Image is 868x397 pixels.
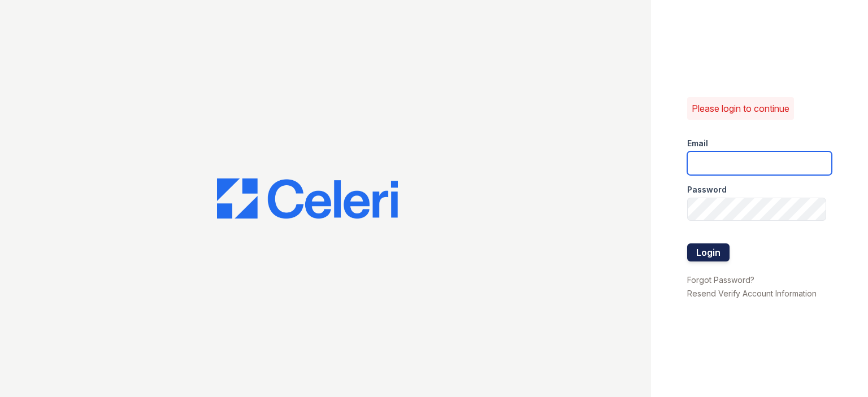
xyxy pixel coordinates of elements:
label: Password [687,184,727,195]
a: Forgot Password? [687,275,754,285]
p: Please login to continue [692,102,789,115]
a: Resend Verify Account Information [687,289,817,298]
button: Login [687,243,730,261]
img: CE_Logo_Blue-a8612792a0a2168367f1c8372b55b34899dd931a85d93a1a3d3e32e68fde9ad4.png [217,178,398,219]
label: Email [687,138,708,149]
